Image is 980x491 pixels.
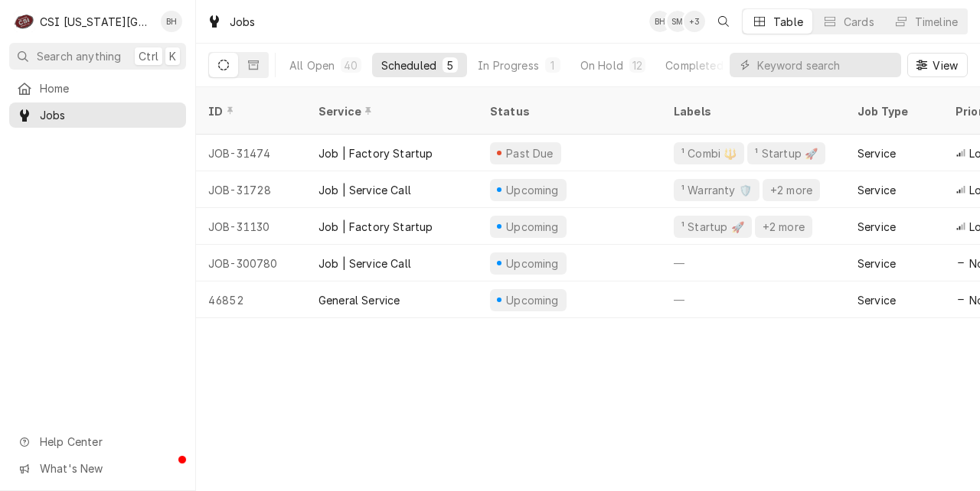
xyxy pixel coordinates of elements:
div: ID [208,103,291,119]
div: Job | Service Call [318,255,411,272]
a: Go to What's New [9,456,186,481]
div: 12 [632,57,642,73]
div: +2 more [761,219,806,235]
div: 46852 [196,281,306,318]
div: Service [857,182,896,198]
div: In Progress [478,57,539,73]
a: Jobs [9,102,186,128]
div: ¹ Warranty 🛡️ [680,182,753,198]
span: View [929,57,961,73]
div: — [661,245,845,281]
a: Go to Help Center [9,429,186,454]
div: Scheduled [381,57,436,73]
div: Upcoming [505,182,561,198]
div: Job | Factory Startup [318,145,433,161]
input: Keyword search [757,53,893,77]
div: ¹ Combi 🔱 [680,145,738,161]
div: Service [857,145,896,161]
a: Home [9,76,186,101]
div: Service [857,219,896,235]
button: View [907,53,968,77]
div: Service [857,292,896,308]
div: JOB-31130 [196,208,306,245]
div: Status [490,103,646,119]
button: Open search [711,9,736,34]
div: Completed [665,57,723,73]
span: Jobs [40,107,178,123]
div: Brian Hawkins's Avatar [161,11,182,32]
div: BH [649,11,671,32]
div: +2 more [769,182,814,198]
span: Help Center [40,434,177,450]
div: Job Type [857,103,931,119]
div: CSI [US_STATE][GEOGRAPHIC_DATA] [40,14,152,30]
div: ¹ Startup 🚀 [753,145,819,161]
div: Job | Factory Startup [318,219,433,235]
span: Ctrl [139,48,158,64]
button: Search anythingCtrlK [9,43,186,70]
span: Search anything [37,48,121,64]
span: Home [40,80,178,96]
div: BH [161,11,182,32]
div: Labels [674,103,833,119]
div: Service [318,103,462,119]
span: What's New [40,460,177,476]
div: Cards [844,14,874,30]
div: JOB-31728 [196,171,306,208]
div: 's Avatar [684,11,705,32]
div: JOB-300780 [196,245,306,281]
div: 5 [446,57,455,73]
div: Timeline [915,14,958,30]
div: Table [773,14,803,30]
div: All Open [289,57,335,73]
div: Brian Hawkins's Avatar [649,11,671,32]
div: Upcoming [505,255,561,272]
div: Upcoming [505,219,561,235]
div: Service [857,255,896,272]
div: CSI Kansas City's Avatar [14,11,35,32]
span: K [169,48,176,64]
div: + 3 [684,11,705,32]
div: SM [667,11,688,32]
div: General Service [318,292,400,308]
div: Sean Mckelvey's Avatar [667,11,688,32]
div: C [14,11,35,32]
div: Upcoming [505,292,561,308]
div: Job | Service Call [318,182,411,198]
div: On Hold [580,57,623,73]
div: 40 [344,57,358,73]
div: — [661,281,845,318]
div: JOB-31474 [196,135,306,171]
div: Past Due [505,145,556,161]
div: 1 [548,57,557,73]
div: ¹ Startup 🚀 [680,219,746,235]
